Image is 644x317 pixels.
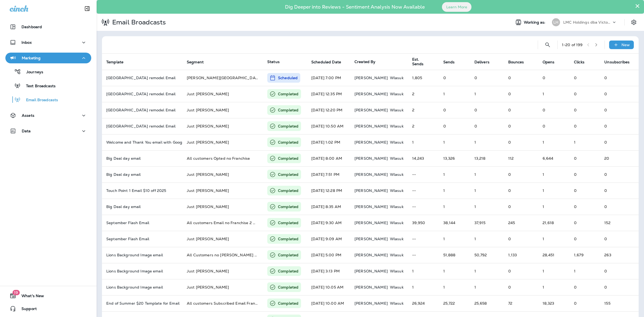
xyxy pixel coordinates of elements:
td: 0 [504,102,538,118]
td: -- [408,166,439,183]
span: Open rate:100% (Opens/Sends) [543,204,544,209]
td: 0 [600,183,639,199]
td: 0 [600,263,639,279]
p: Completed [278,204,298,209]
span: Sends [443,60,455,64]
span: 19 [12,290,20,295]
span: All customers Email no Franchise 2 months [187,220,267,225]
div: LH [552,18,560,26]
td: 1 [439,183,470,199]
p: Completed [278,301,298,306]
span: Sends [443,60,462,64]
span: 0 [574,124,577,129]
p: Completed [278,285,298,290]
td: 1 [439,166,470,183]
span: 0 [574,220,577,225]
button: 19What's New [5,290,91,301]
span: 0 [574,236,577,241]
td: [DATE] 7:00 PM [307,70,350,86]
span: 0 [574,172,577,177]
span: Open rate:100% (Opens/Sends) [543,140,544,145]
span: 0 [574,92,577,96]
span: Opens [543,60,555,64]
p: Completed [278,268,298,274]
p: Lions Background Image email [106,269,178,273]
p: [PERSON_NAME] [354,221,388,225]
p: [PERSON_NAME] [354,188,388,193]
span: Just Rob [187,236,229,241]
td: 50,792 [470,247,504,263]
p: Completed [278,172,298,177]
td: 51,888 [439,247,470,263]
span: Segment [187,60,204,64]
td: 0 [504,86,538,102]
td: 0 [600,279,639,295]
span: 0 [574,108,577,112]
button: Settings [629,17,639,27]
td: 0 [504,183,538,199]
td: 1 [408,279,439,295]
td: 25,658 [470,295,504,311]
td: [DATE] 10:05 AM [307,279,350,295]
p: September Flash Email [106,237,178,241]
td: 1 [470,166,504,183]
td: 0 [439,118,470,134]
td: 1 [408,263,439,279]
td: 0 [439,70,470,86]
td: 1 [439,263,470,279]
td: 14,243 [408,150,439,166]
p: Lions Background Image email [106,253,178,257]
span: All Customers no Florence Payson or Euclid or franchises [187,253,296,257]
td: 152 [600,215,639,231]
span: Open rate:55% (Opens/Sends) [543,253,555,257]
td: [DATE] 7:51 PM [307,166,350,183]
td: 1 [408,134,439,150]
p: Journeys [21,70,43,75]
span: Support [16,307,37,313]
p: [PERSON_NAME] [354,172,388,177]
span: Working as: [524,20,547,25]
p: Wlasuk [390,285,404,289]
span: Open rate:71% (Opens/Sends) [543,301,554,306]
td: 39,950 [408,215,439,231]
span: Unsubscribes [604,60,630,64]
p: Scheduled [278,75,298,81]
p: Completed [278,91,298,97]
span: Delivers [474,60,489,64]
span: Just Rob [187,140,229,145]
span: Open rate:50% (Opens/Sends) [543,156,554,161]
td: 0 [470,70,504,86]
p: Wlasuk [390,253,404,257]
p: Wlasuk [390,124,404,128]
td: [DATE] 8:00 AM [307,150,350,166]
span: 0 [574,156,577,161]
p: Dig Deeper into Reviews - Sentiment Analysis Now Available [269,6,440,8]
p: Completed [278,140,298,145]
p: Text Broadcasts [21,84,56,89]
td: 1 [470,86,504,102]
p: Wlasuk [390,172,404,177]
span: Bounces [508,60,524,64]
p: [PERSON_NAME] [354,140,388,144]
span: 0 [543,75,545,80]
button: Journeys [5,66,91,77]
button: Assets [5,110,91,121]
td: 0 [600,231,639,247]
span: Unsubscribes [604,60,636,64]
td: 1 [470,199,504,215]
span: All customers Opted no Franchise [187,156,250,161]
span: 0 [574,301,577,306]
p: Big Deal day email [106,156,178,161]
td: 1 [439,279,470,295]
span: Open rate:100% (Opens/Sends) [543,285,544,290]
td: 0 [504,279,538,295]
p: Inbox [21,40,32,45]
span: Open rate:100% (Opens/Sends) [543,188,544,193]
td: 1 [470,231,504,247]
span: Segment [187,60,211,64]
span: Click rate:100% (Clicks/Opens) [574,269,576,274]
td: 37,915 [470,215,504,231]
td: 1 [439,231,470,247]
td: 25,722 [439,295,470,311]
td: 0 [504,199,538,215]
